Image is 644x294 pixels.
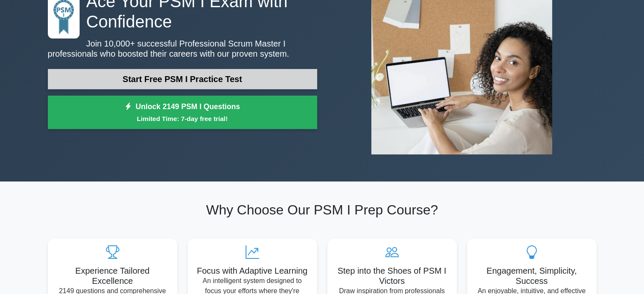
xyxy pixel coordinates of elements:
small: Limited Time: 7-day free trial! [58,114,307,124]
a: Start Free PSM I Practice Test [48,69,317,89]
h5: Engagement, Simplicity, Success [474,266,590,286]
h5: Step into the Shoes of PSM I Victors [334,266,450,286]
h5: Experience Tailored Excellence [55,266,171,286]
h2: Why Choose Our PSM I Prep Course? [48,202,597,218]
p: Join 10,000+ successful Professional Scrum Master I professionals who boosted their careers with ... [48,38,317,59]
h5: Focus with Adaptive Learning [194,266,310,276]
a: Unlock 2149 PSM I QuestionsLimited Time: 7-day free trial! [48,96,317,129]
